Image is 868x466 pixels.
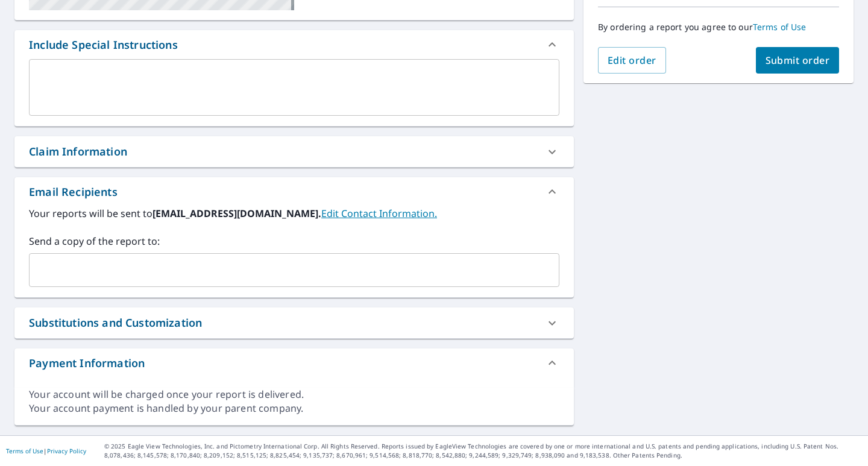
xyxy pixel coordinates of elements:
div: Substitutions and Customization [29,315,202,331]
button: Submit order [756,47,840,74]
a: EditContactInfo [321,207,437,220]
div: Substitutions and Customization [14,307,574,338]
span: Submit order [766,54,830,67]
div: Payment Information [29,355,145,371]
p: By ordering a report you agree to our [598,22,839,33]
b: [EMAIL_ADDRESS][DOMAIN_NAME]. [153,207,321,220]
div: Email Recipients [14,177,574,206]
a: Terms of Use [753,21,807,33]
div: Payment Information [14,348,574,377]
span: Edit order [608,54,656,67]
button: Edit order [598,47,666,74]
div: Include Special Instructions [14,30,574,59]
div: Claim Information [29,143,127,160]
p: | [6,447,86,455]
div: Your account payment is handled by your parent company. [29,401,559,415]
div: Your account will be charged once your report is delivered. [29,388,559,401]
label: Send a copy of the report to: [29,234,559,248]
div: Claim Information [14,136,574,167]
p: © 2025 Eagle View Technologies, Inc. and Pictometry International Corp. All Rights Reserved. Repo... [104,442,862,460]
label: Your reports will be sent to [29,206,559,221]
a: Privacy Policy [47,447,86,455]
div: Email Recipients [29,184,118,200]
a: Terms of Use [6,447,43,455]
div: Include Special Instructions [29,37,178,53]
